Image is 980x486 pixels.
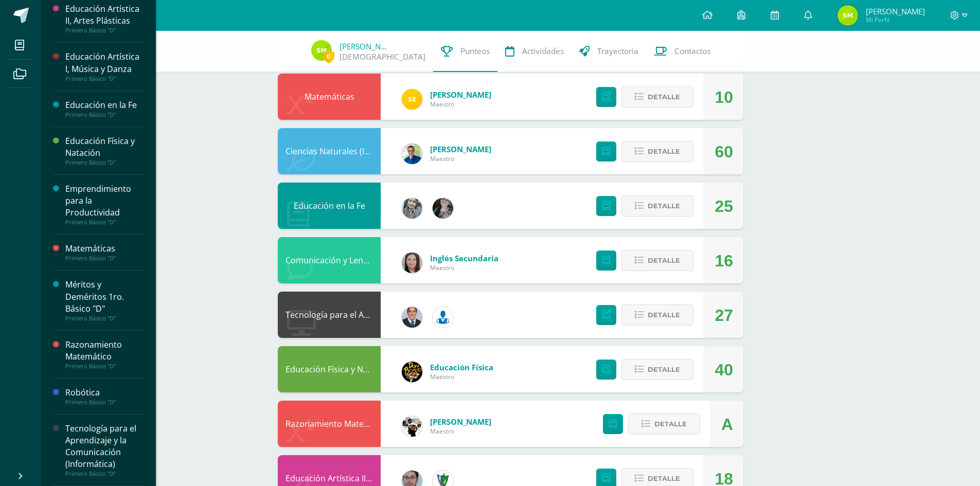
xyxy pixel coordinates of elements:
div: Tecnología para el Aprendizaje y la Comunicación (Informática) [65,423,144,470]
div: Primero Básico "D" [65,399,144,406]
button: Detalle [621,86,693,107]
div: Comunicación y Lenguaje, Idioma Extranjero Inglés [278,237,381,283]
div: Educación en la Fe [278,183,381,229]
div: 60 [715,129,733,175]
div: 16 [715,238,733,284]
a: Emprendimiento para la ProductividadPrimero Básico "D" [65,183,144,226]
div: Robótica [65,387,144,399]
div: 10 [715,74,733,120]
a: Educación en la FePrimero Básico "D" [65,99,144,118]
a: Tecnología para el Aprendizaje y la Comunicación (Informática)Primero Básico "D" [65,423,144,477]
button: Detalle [621,250,693,271]
div: Ciencias Naturales (Introducción a la Biología) [278,128,381,174]
div: Matemáticas [278,74,381,120]
button: Detalle [621,359,693,380]
span: Inglés Secundaria [430,253,498,263]
button: Detalle [621,304,693,326]
div: Tecnología para el Aprendizaje y la Comunicación (Informática) [278,292,381,338]
div: Educación en la Fe [65,99,144,111]
img: 2306758994b507d40baaa54be1d4aa7e.png [402,307,422,328]
button: Detalle [621,141,693,162]
img: 6ed6846fa57649245178fca9fc9a58dd.png [433,307,453,328]
span: Educación Física [430,362,493,372]
div: Primero Básico "D" [65,470,144,477]
a: Méritos y Deméritos 1ro. Básico "D"Primero Básico "D" [65,279,144,321]
div: Educación Física y Natación [278,346,381,392]
span: Detalle [648,142,680,161]
a: RobóticaPrimero Básico "D" [65,387,144,406]
div: Primero Básico "D" [65,363,144,370]
span: Maestro [430,100,491,109]
a: Trayectoria [572,31,646,72]
span: Maestro [430,372,493,381]
div: Razonamiento Matemático [65,339,144,363]
span: 0 [323,50,334,63]
span: [PERSON_NAME] [430,144,491,154]
a: Educación Artística II, Artes PlásticasPrimero Básico "D" [65,3,144,34]
span: Detalle [648,360,680,379]
div: Primero Básico "D" [65,75,144,82]
img: d172b984f1f79fc296de0e0b277dc562.png [402,416,422,437]
span: Maestro [430,427,491,436]
img: 8af0450cf43d44e38c4a1497329761f3.png [402,253,422,273]
a: Educación Artística I, Música y DanzaPrimero Básico "D" [65,51,144,82]
div: Méritos y Deméritos 1ro. Básico "D" [65,279,144,314]
a: Contactos [646,31,718,72]
a: Educación Física y NataciónPrimero Básico "D" [65,135,144,166]
button: Detalle [628,413,700,435]
a: Actividades [497,31,572,72]
div: Primero Básico "D" [65,315,144,322]
span: Detalle [648,251,680,270]
a: Punteos [433,31,497,72]
div: Primero Básico "D" [65,159,144,166]
span: Mi Perfil [866,15,925,24]
div: Educación Artística I, Música y Danza [65,51,144,75]
img: af3473fd4650ba3fc8b5e1d5fd740335.png [311,40,332,61]
span: Detalle [654,415,687,434]
span: [PERSON_NAME] [430,89,491,100]
div: 27 [715,292,733,338]
span: Detalle [648,87,680,106]
span: Punteos [460,46,490,57]
div: Razonamiento Matemático [278,401,381,447]
span: [PERSON_NAME] [430,417,491,427]
img: cba4c69ace659ae4cf02a5761d9a2473.png [402,198,422,219]
img: af3473fd4650ba3fc8b5e1d5fd740335.png [838,5,858,26]
a: [PERSON_NAME] [340,41,391,51]
span: Contactos [674,46,710,57]
div: 40 [715,347,733,393]
div: 25 [715,183,733,229]
div: Primero Básico "D" [65,255,144,262]
div: A [721,401,733,447]
img: 692ded2a22070436d299c26f70cfa591.png [402,143,422,164]
img: eda3c0d1caa5ac1a520cf0290d7c6ae4.png [402,362,422,382]
span: Maestro [430,154,491,163]
span: Trayectoria [597,46,638,57]
div: Matemáticas [65,243,144,255]
img: 8322e32a4062cfa8b237c59eedf4f548.png [433,198,453,219]
span: Actividades [522,46,564,57]
span: Detalle [648,196,680,215]
button: Detalle [621,195,693,217]
div: Emprendimiento para la Productividad [65,183,144,219]
span: Detalle [648,305,680,325]
div: Primero Básico "D" [65,27,144,34]
a: Razonamiento MatemáticoPrimero Básico "D" [65,339,144,370]
span: Maestro [430,263,498,272]
a: MatemáticasPrimero Básico "D" [65,243,144,262]
span: [PERSON_NAME] [866,6,925,16]
div: Educación Artística II, Artes Plásticas [65,3,144,27]
div: Educación Física y Natación [65,135,144,159]
div: Primero Básico "D" [65,219,144,226]
a: [DEMOGRAPHIC_DATA] [340,51,425,62]
img: 03c2987289e60ca238394da5f82a525a.png [402,89,422,110]
div: Primero Básico "D" [65,111,144,118]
